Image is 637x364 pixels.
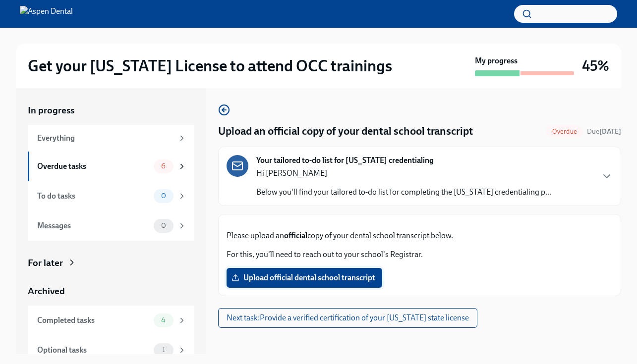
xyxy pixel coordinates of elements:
a: Messages0 [28,211,194,241]
span: 4 [155,316,172,324]
span: Next task : Provide a verified certification of your [US_STATE] state license [227,313,469,323]
label: Upload official dental school transcript [227,268,382,288]
div: Everything [37,133,174,144]
a: Completed tasks4 [28,306,194,335]
div: Overdue tasks [37,161,150,172]
p: For this, you'll need to reach out to your school's Registrar. [227,249,613,260]
span: 0 [155,222,172,229]
span: Upload official dental school transcript [233,273,375,283]
h2: Get your [US_STATE] License to attend OCC trainings [28,56,392,76]
span: Due [587,127,621,136]
a: In progress [28,104,194,117]
a: For later [28,257,194,269]
a: Archived [28,285,194,298]
a: To do tasks0 [28,181,194,211]
span: 0 [155,192,172,200]
p: Hi [PERSON_NAME] [256,168,551,179]
div: Optional tasks [37,345,150,356]
strong: My progress [475,55,518,66]
span: Overdue [546,128,583,135]
p: Please upload an copy of your dental school transcript below. [227,230,613,241]
div: Messages [37,220,150,231]
span: 1 [156,346,171,354]
img: Aspen Dental [20,6,73,22]
strong: official [284,231,307,240]
p: Below you'll find your tailored to-do list for completing the [US_STATE] credentialing p... [256,187,551,198]
a: Overdue tasks6 [28,152,194,181]
strong: Your tailored to-do list for [US_STATE] credentialing [256,155,434,166]
span: August 27th, 2025 07:00 [587,127,621,136]
div: Completed tasks [37,315,150,326]
a: Everything [28,125,194,152]
button: Next task:Provide a verified certification of your [US_STATE] state license [218,308,477,328]
h3: 45% [582,57,609,75]
strong: [DATE] [599,127,621,136]
span: 6 [155,162,172,170]
h4: Upload an official copy of your dental school transcript [218,124,473,139]
div: For later [28,257,63,269]
div: To do tasks [37,191,150,202]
